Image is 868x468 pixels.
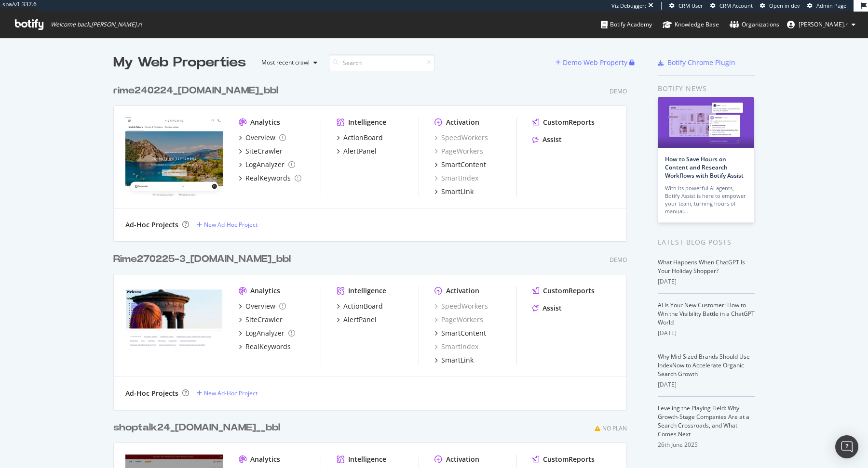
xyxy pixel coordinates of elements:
[245,342,291,351] div: RealKeywords
[113,421,284,435] a: shoptalk24_[DOMAIN_NAME]__bbl
[543,286,595,296] div: CustomReports
[113,84,278,98] div: rime240224_[DOMAIN_NAME]_bbl
[543,455,595,464] div: CustomReports
[434,342,478,351] a: SmartIndex
[611,2,646,10] div: Viz Debugger:
[113,53,246,72] div: My Web Properties
[807,2,846,10] a: Admin Page
[663,12,719,38] a: Knowledge Base
[337,133,383,143] a: ActionBoard
[239,160,295,169] a: LogAnalyzer
[113,252,291,266] div: Rime270225-3_[DOMAIN_NAME]_bbl
[261,60,310,65] div: Most recent crawl
[245,301,275,311] div: Overview
[343,315,377,325] div: AlertPanel
[532,303,562,313] a: Assist
[658,237,755,247] div: Latest Blog Posts
[348,117,386,127] div: Intelligence
[434,301,488,311] a: SpeedWorkers
[532,135,562,144] a: Assist
[658,277,755,286] div: [DATE]
[658,258,745,275] a: What Happens When ChatGPT Is Your Holiday Shopper?
[125,220,178,230] div: Ad-Hoc Projects
[245,133,275,143] div: Overview
[250,286,280,296] div: Analytics
[441,160,486,169] div: SmartContent
[532,455,595,464] a: CustomReports
[658,329,755,338] div: [DATE]
[348,455,386,464] div: Intelligence
[343,301,383,311] div: ActionBoard
[601,12,652,38] a: Botify Academy
[337,315,377,325] a: AlertPanel
[113,84,282,98] a: rime240224_[DOMAIN_NAME]_bbl
[441,187,474,196] div: SmartLink
[658,301,755,326] a: AI Is Your New Customer: How to Win the Visibility Battle in a ChatGPT World
[730,20,779,29] div: Organizations
[239,328,295,338] a: LogAnalyzer
[434,173,478,183] a: SmartIndex
[446,286,479,296] div: Activation
[348,286,386,296] div: Intelligence
[610,256,627,264] div: Demo
[239,173,301,183] a: RealKeywords
[239,146,283,156] a: SiteCrawler
[665,155,744,180] a: How to Save Hours on Content and Research Workflows with Botify Assist
[678,2,703,9] span: CRM User
[113,252,295,266] a: Rime270225-3_[DOMAIN_NAME]_bbl
[542,303,562,313] div: Assist
[343,146,377,156] div: AlertPanel
[434,133,488,143] a: SpeedWorkers
[667,58,735,67] div: Botify Chrome Plugin
[658,441,755,449] div: 26th June 2025
[710,2,753,10] a: CRM Account
[204,221,258,229] div: New Ad-Hoc Project
[446,117,479,127] div: Activation
[730,12,779,38] a: Organizations
[658,404,749,438] a: Leveling the Playing Field: Why Growth-Stage Companies Are at a Search Crossroads, and What Comes...
[197,389,258,397] a: New Ad-Hoc Project
[245,160,285,169] div: LogAnalyzer
[563,58,627,67] div: Demo Web Property
[239,133,286,143] a: Overview
[197,221,258,229] a: New Ad-Hoc Project
[239,301,286,311] a: Overview
[434,146,483,156] a: PageWorkers
[658,97,754,148] img: How to Save Hours on Content and Research Workflows with Botify Assist
[658,352,750,378] a: Why Mid-Sized Brands Should Use IndexNow to Accelerate Organic Search Growth
[602,424,627,432] div: No Plan
[434,160,486,169] a: SmartContent
[441,328,486,338] div: SmartContent
[245,315,283,325] div: SiteCrawler
[658,58,735,67] a: Botify Chrome Plugin
[835,435,858,458] div: Open Intercom Messenger
[245,173,291,183] div: RealKeywords
[245,328,285,338] div: LogAnalyzer
[245,146,283,156] div: SiteCrawler
[337,301,383,311] a: ActionBoard
[719,2,753,9] span: CRM Account
[434,355,474,365] a: SmartLink
[239,315,283,325] a: SiteCrawler
[769,2,800,9] span: Open in dev
[434,315,483,325] a: PageWorkers
[556,58,629,66] a: Demo Web Property
[329,54,435,71] input: Search
[113,421,280,435] div: shoptalk24_[DOMAIN_NAME]__bbl
[239,342,291,351] a: RealKeywords
[125,286,223,364] img: Rime270225-3_www.transavia.com_bbl
[250,117,280,127] div: Analytics
[204,389,258,397] div: New Ad-Hoc Project
[760,2,800,10] a: Open in dev
[343,133,383,143] div: ActionBoard
[125,117,223,195] img: rime240224_www.verychic.fr_bbl
[663,20,719,29] div: Knowledge Base
[532,286,595,296] a: CustomReports
[250,455,280,464] div: Analytics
